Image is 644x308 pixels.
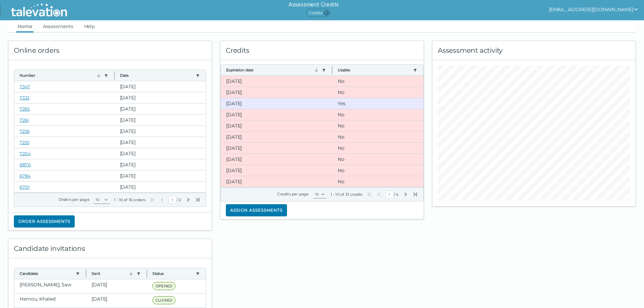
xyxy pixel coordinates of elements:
[221,120,332,131] clr-dg-cell: [DATE]
[20,73,101,78] button: Number
[288,1,339,9] h6: Assessment Credits
[221,98,332,109] clr-dg-cell: [DATE]
[152,296,175,304] span: CLICKED
[14,279,86,293] clr-dg-cell: [PERSON_NAME], Saw
[20,140,29,145] a: 7235
[150,197,155,203] button: First Page
[20,84,30,89] a: 7347
[186,197,191,203] button: Next Page
[386,190,394,198] input: Current Page
[115,170,206,181] clr-dg-cell: [DATE]
[220,41,424,60] div: Credits
[226,204,287,216] button: Assign assessments
[221,176,332,187] clr-dg-cell: [DATE]
[332,87,423,98] clr-dg-cell: No
[20,184,30,190] a: 6701
[115,103,206,114] clr-dg-cell: [DATE]
[395,192,399,197] span: Total Pages
[114,197,146,203] div: 1 - 10 of 16 orders
[221,154,332,165] clr-dg-cell: [DATE]
[20,117,29,123] a: 7261
[332,76,423,87] clr-dg-cell: No
[277,192,309,196] label: Credits per page
[115,182,206,192] clr-dg-cell: [DATE]
[306,9,331,17] span: Credits
[112,68,117,82] button: Column resize handle
[169,196,177,204] input: Current Page
[324,10,329,16] span: 1
[8,41,212,60] div: Online orders
[332,132,423,142] clr-dg-cell: No
[549,5,639,14] button: show user actions
[14,293,86,307] clr-dg-cell: Hamou, Khaled
[403,192,408,197] button: Next Page
[376,192,382,197] button: Previous Page
[115,159,206,170] clr-dg-cell: [DATE]
[86,293,147,307] clr-dg-cell: [DATE]
[8,2,70,19] img: Talevation_Logo_Transparent_white.png
[367,192,372,197] button: First Page
[42,20,75,32] a: Assessments
[145,266,149,281] button: Column resize handle
[8,239,212,258] div: Candidate invitations
[332,143,423,153] clr-dg-cell: No
[221,132,332,142] clr-dg-cell: [DATE]
[332,98,423,109] clr-dg-cell: Yes
[83,20,96,32] a: Help
[195,197,200,203] button: Last Page
[16,20,33,32] a: Home
[221,109,332,120] clr-dg-cell: [DATE]
[338,67,410,73] button: Usable
[20,151,31,156] a: 7204
[20,162,31,167] a: 6870
[115,81,206,92] clr-dg-cell: [DATE]
[332,165,423,176] clr-dg-cell: No
[20,271,73,276] button: Candidate
[221,165,332,176] clr-dg-cell: [DATE]
[84,266,88,281] button: Column resize handle
[332,109,423,120] clr-dg-cell: No
[221,87,332,98] clr-dg-cell: [DATE]
[332,120,423,131] clr-dg-cell: No
[14,215,75,228] button: Order assessments
[221,76,332,87] clr-dg-cell: [DATE]
[152,282,175,290] span: OPENED
[332,154,423,165] clr-dg-cell: No
[159,197,165,203] button: Previous Page
[412,192,418,197] button: Last Page
[367,190,418,198] div: /
[221,143,332,153] clr-dg-cell: [DATE]
[20,173,31,179] a: 6784
[432,41,636,60] div: Assessment activity
[115,115,206,125] clr-dg-cell: [DATE]
[120,73,193,78] button: Date
[226,67,319,73] button: Expiration date
[59,197,90,202] label: Orders per page
[178,197,182,203] span: Total Pages
[115,126,206,137] clr-dg-cell: [DATE]
[330,63,334,77] button: Column resize handle
[86,279,147,293] clr-dg-cell: [DATE]
[20,95,29,100] a: 7332
[20,128,30,134] a: 7236
[150,196,200,204] div: /
[115,137,206,148] clr-dg-cell: [DATE]
[332,176,423,187] clr-dg-cell: No
[115,148,206,159] clr-dg-cell: [DATE]
[92,271,134,276] button: Sent
[152,271,193,276] button: Status
[20,106,30,112] a: 7265
[115,92,206,103] clr-dg-cell: [DATE]
[331,192,363,197] div: 1 - 10 of 31 credits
